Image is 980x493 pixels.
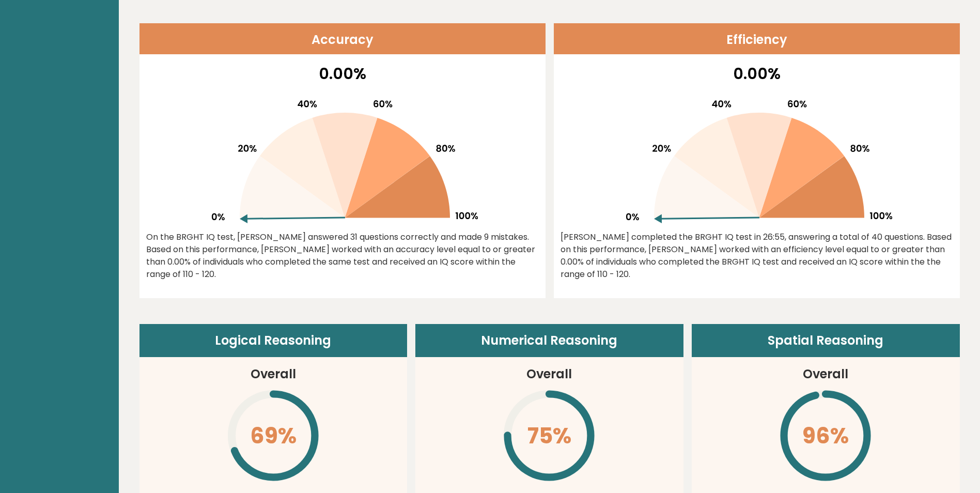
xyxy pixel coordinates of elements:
[251,365,296,383] h3: Overall
[779,389,873,483] svg: \
[415,324,683,357] header: Numerical Reasoning
[803,365,848,383] h3: Overall
[554,23,960,54] header: Efficiency
[139,23,546,54] header: Accuracy
[561,231,953,281] div: [PERSON_NAME] completed the BRGHT IQ test in 26:55, answering a total of 40 questions. Based on t...
[561,62,953,85] p: 0.00%
[139,324,408,357] header: Logical Reasoning
[146,231,539,281] div: On the BRGHT IQ test, [PERSON_NAME] answered 31 questions correctly and made 9 mistakes. Based on...
[526,365,572,383] h3: Overall
[502,389,596,483] svg: \
[692,324,960,357] header: Spatial Reasoning
[146,62,539,85] p: 0.00%
[226,389,320,483] svg: \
